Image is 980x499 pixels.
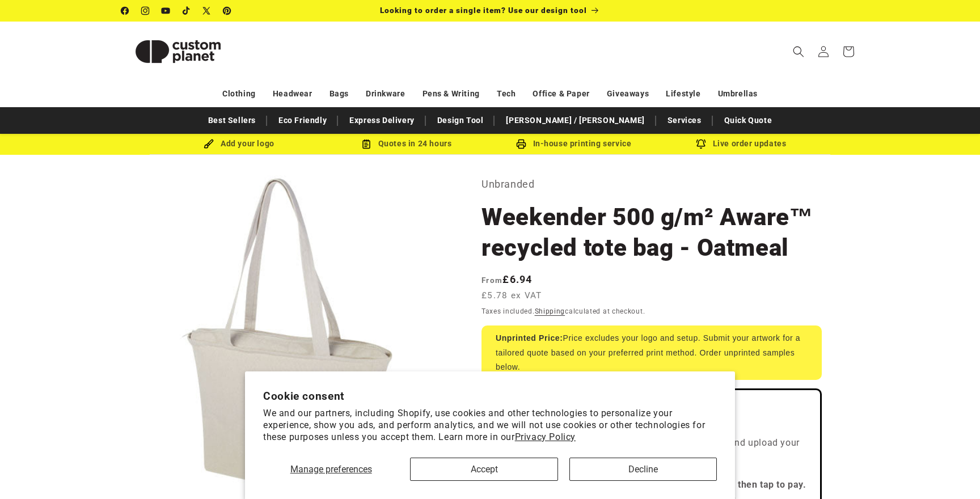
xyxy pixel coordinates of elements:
[117,22,239,81] a: Custom Planet
[273,84,312,104] a: Headwear
[481,289,542,302] span: £5.78 ex VAT
[516,139,526,149] img: In-house printing
[121,26,235,77] img: Custom Planet
[481,175,822,193] p: Unbranded
[432,111,489,130] a: Design Tool
[497,84,516,104] a: Tech
[273,111,332,130] a: Eco Friendly
[263,458,399,481] button: Manage preferences
[481,273,533,285] strong: £6.94
[718,84,758,104] a: Umbrellas
[719,111,778,130] a: Quick Quote
[481,276,502,285] span: From
[263,390,717,403] h2: Cookie consent
[481,306,822,317] div: Taxes included. calculated at checkout.
[323,137,490,151] div: Quotes in 24 hours
[500,111,650,130] a: [PERSON_NAME] / [PERSON_NAME]
[344,111,420,130] a: Express Delivery
[533,84,589,104] a: Office & Paper
[535,307,565,315] a: Shipping
[155,137,323,151] div: Add your logo
[481,202,822,263] h1: Weekender 500 g/m² Aware™ recycled tote bag - Oatmeal
[366,84,405,104] a: Drinkware
[657,137,825,151] div: Live order updates
[666,84,700,104] a: Lifestyle
[496,333,563,342] strong: Unprinted Price:
[490,137,657,151] div: In-house printing service
[380,6,587,15] span: Looking to order a single item? Use our design tool
[204,139,214,149] img: Brush Icon
[607,84,649,104] a: Giveaways
[263,408,717,443] p: We and our partners, including Shopify, use cookies and other technologies to personalize your ex...
[330,84,349,104] a: Bags
[662,111,707,130] a: Services
[515,432,576,442] a: Privacy Policy
[222,84,256,104] a: Clothing
[786,39,811,64] summary: Search
[202,111,261,130] a: Best Sellers
[410,458,557,481] button: Accept
[481,325,822,380] div: Price excludes your logo and setup. Submit your artwork for a tailored quote based on your prefer...
[290,464,372,475] span: Manage preferences
[361,139,371,149] img: Order Updates Icon
[696,139,706,149] img: Order updates
[423,84,480,104] a: Pens & Writing
[569,458,717,481] button: Decline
